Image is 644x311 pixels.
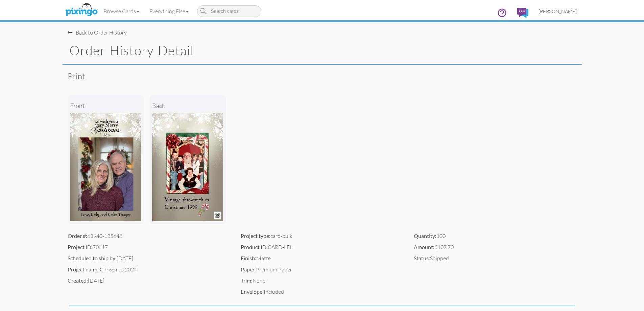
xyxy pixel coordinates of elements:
div: front [70,98,141,113]
strong: Project type: [241,232,270,239]
div: $107.70 [414,243,577,251]
img: pixingo logo [64,2,99,19]
strong: Status: [414,255,430,261]
div: Shipped [414,254,577,262]
nav-back: Order History [68,22,577,37]
h1: Order History Detail [69,43,582,58]
strong: Project name: [68,266,100,272]
strong: Project ID: [68,244,93,250]
strong: Finish: [241,255,256,261]
div: back [152,98,223,113]
div: card-bulk [241,232,404,240]
div: Included [241,288,404,296]
a: [PERSON_NAME] [533,3,582,20]
div: Back to Order History [68,29,127,37]
strong: Paper: [241,266,256,272]
div: Christmas 2024 [68,266,231,273]
div: CARD-LFL [241,243,404,251]
strong: Order #: [68,232,87,239]
div: 70417 [68,243,231,251]
div: Matte [241,254,404,262]
a: Browse Cards [98,3,144,20]
div: None [241,277,404,285]
strong: Amount: [414,244,434,250]
div: Print [68,65,577,87]
div: [DATE] [68,277,231,285]
div: [DATE] [68,254,231,262]
strong: Created: [68,277,88,284]
div: 100 [414,232,577,240]
input: Search cards [197,5,261,17]
strong: Product ID: [241,244,268,250]
strong: Scheduled to ship by: [68,255,117,261]
strong: Trim: [241,277,253,284]
img: comments.svg [517,8,528,18]
img: Landscape Image [152,113,223,221]
a: Everything Else [144,3,194,20]
div: Premium Paper [241,266,404,273]
img: Landscape Image [70,113,141,221]
strong: Envelope: [241,288,264,295]
div: 63940-125648 [68,232,231,240]
strong: Quantity: [414,232,436,239]
span: [PERSON_NAME] [539,8,577,14]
